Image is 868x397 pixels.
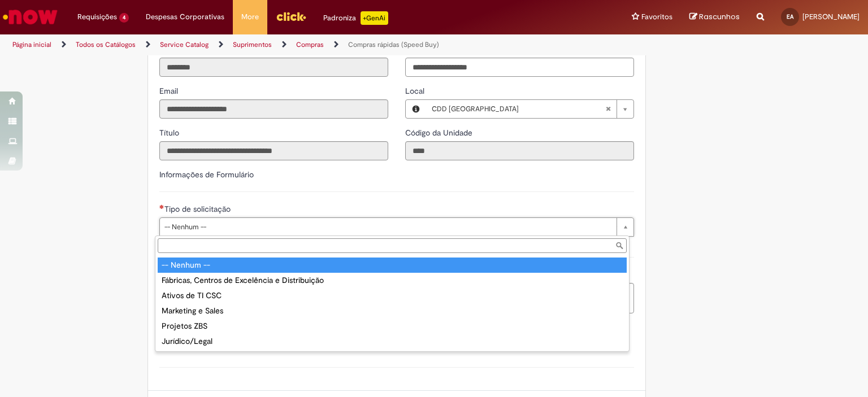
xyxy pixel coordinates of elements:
[158,319,627,334] div: Projetos ZBS
[158,334,627,349] div: Jurídico/Legal
[158,273,627,288] div: Fábricas, Centros de Excelência e Distribuição
[158,288,627,303] div: Ativos de TI CSC
[158,258,627,273] div: -- Nenhum --
[155,255,629,351] ul: Tipo de solicitação
[158,303,627,319] div: Marketing e Sales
